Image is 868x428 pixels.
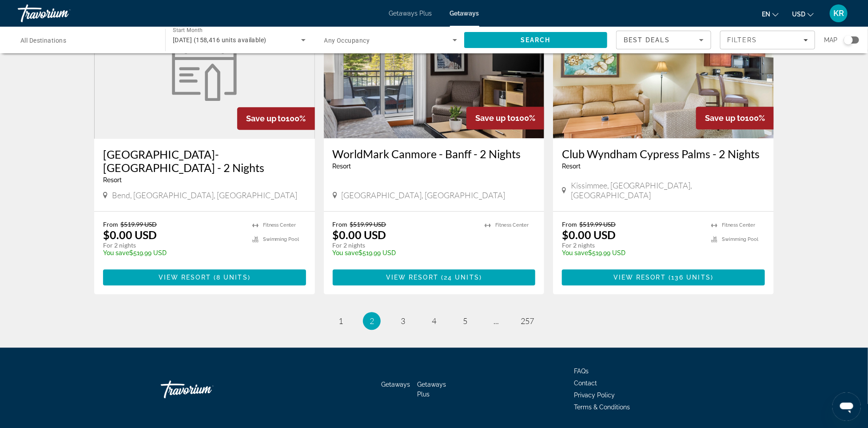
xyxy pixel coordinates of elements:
[20,37,66,44] span: All Destinations
[338,316,343,326] span: 1
[762,8,779,20] button: Change language
[382,381,410,388] a: Getaways
[562,228,616,241] p: $0.00 USD
[438,274,482,281] span: ( )
[389,10,432,17] a: Getaways Plus
[574,392,615,399] a: Privacy Policy
[494,316,499,326] span: ...
[103,228,157,241] p: $0.00 USD
[792,11,805,18] span: USD
[386,274,438,281] span: View Resort
[613,274,666,281] span: View Resort
[562,269,765,285] button: View Resort(136 units)
[562,163,581,170] span: Resort
[103,249,243,256] p: $519.99 USD
[562,249,702,256] p: $519.99 USD
[333,228,386,241] p: $0.00 USD
[571,180,765,200] span: Kissimmee, [GEOGRAPHIC_DATA], [GEOGRAPHIC_DATA]
[333,249,359,256] span: You save
[562,241,702,249] p: For 2 nights
[444,274,479,281] span: 24 units
[333,163,351,170] span: Resort
[211,274,251,281] span: ( )
[574,380,597,387] a: Contact
[827,4,850,23] button: User Menu
[666,274,713,281] span: ( )
[350,220,386,228] span: $519.99 USD
[167,34,242,101] img: WorldMark Bend-Seventh Mountain Resort - 2 Nights
[263,236,299,242] span: Swimming Pool
[824,34,837,46] span: Map
[18,2,107,25] a: Travorium
[103,241,243,249] p: For 2 nights
[103,249,129,256] span: You save
[671,274,711,281] span: 136 units
[333,147,536,160] a: WorldMark Canmore - Banff - 2 Nights
[418,381,446,398] a: Getaways Plus
[579,220,616,228] span: $519.99 USD
[722,236,758,242] span: Swimming Pool
[103,220,118,228] span: From
[103,269,306,285] button: View Resort(8 units)
[574,368,589,375] a: FAQs
[432,316,436,326] span: 4
[263,222,296,228] span: Fitness Center
[696,107,774,129] div: 100%
[450,10,479,17] a: Getaways
[173,36,267,44] span: [DATE] (158,416 units available)
[333,241,476,249] p: For 2 nights
[20,35,154,46] input: Select destination
[832,392,861,421] iframe: Button to launch messaging window
[333,220,348,228] span: From
[833,9,844,18] span: KR
[342,190,506,200] span: [GEOGRAPHIC_DATA], [GEOGRAPHIC_DATA]
[161,376,250,403] a: Go Home
[722,222,755,228] span: Fitness Center
[401,316,405,326] span: 3
[562,249,588,256] span: You save
[120,220,157,228] span: $519.99 USD
[574,404,630,411] a: Terms & Conditions
[464,32,607,48] button: Search
[173,28,203,34] span: Start Month
[521,316,534,326] span: 257
[562,220,577,228] span: From
[333,249,476,256] p: $519.99 USD
[720,31,815,49] button: Filters
[246,114,286,123] span: Save up to
[159,274,211,281] span: View Resort
[792,8,814,20] button: Change currency
[216,274,248,281] span: 8 units
[237,107,315,130] div: 100%
[370,316,374,326] span: 2
[333,269,536,285] button: View Resort(24 units)
[324,37,370,44] span: Any Occupancy
[463,316,467,326] span: 5
[624,35,704,45] mat-select: Sort by
[762,11,770,18] span: en
[727,36,757,44] span: Filters
[562,147,765,160] a: Club Wyndham Cypress Palms - 2 Nights
[624,36,670,44] span: Best Deals
[521,36,551,44] span: Search
[112,190,297,200] span: Bend, [GEOGRAPHIC_DATA], [GEOGRAPHIC_DATA]
[466,107,544,129] div: 100%
[495,222,529,228] span: Fitness Center
[103,176,122,184] span: Resort
[94,312,774,330] nav: Pagination
[103,148,306,174] a: [GEOGRAPHIC_DATA]-[GEOGRAPHIC_DATA] - 2 Nights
